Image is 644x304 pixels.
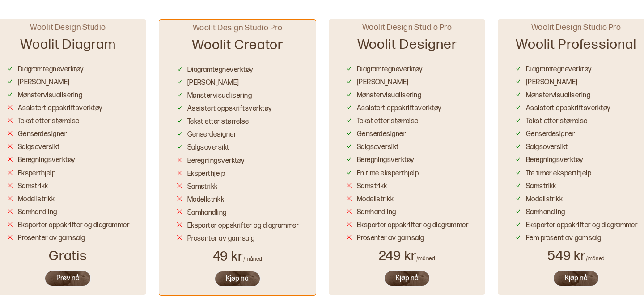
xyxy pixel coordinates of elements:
div: Samstrikk [357,182,387,192]
div: Woolit Design Studio Pro [531,22,621,33]
div: Gratis [49,247,88,265]
div: Tre timer eksperthjelp [526,169,592,179]
div: Beregningsverktøy [357,156,414,165]
div: Samhandling [357,208,396,217]
div: Woolit Professional [516,33,636,62]
div: Salgsoversikt [187,143,229,153]
div: 549 kr [547,247,605,265]
div: Beregningsverktøy [18,156,75,165]
div: [PERSON_NAME] [526,78,578,87]
button: Kjøp nå [214,271,261,287]
div: Assistert oppskriftsverktøy [357,104,441,113]
div: Modellstrikk [187,196,225,205]
div: Samstrikk [526,182,556,192]
div: Tekst etter størrelse [357,117,419,126]
div: Woolit Diagram [20,33,116,62]
div: Eksperthjelp [18,169,56,179]
div: Eksporter oppskrifter og diagrammer [526,221,638,230]
div: Samstrikk [187,183,218,192]
div: Woolit Creator [192,33,283,62]
button: Prøv nå [44,270,91,287]
div: Samstrikk [18,182,48,192]
div: Prosenter av garnsalg [18,234,85,243]
div: Prosenter av garnsalg [357,234,424,243]
div: Samhandling [18,208,57,217]
div: Eksporter oppskrifter og diagrammer [187,221,299,231]
div: Tekst etter størrelse [187,117,249,127]
div: Diagramtegneverktøy [357,65,423,75]
div: Tekst etter størrelse [526,117,588,126]
div: Assistert oppskriftsverktøy [526,104,610,113]
div: Modellstrikk [526,195,563,204]
div: Mønstervisualisering [187,92,252,101]
div: /måned [416,255,435,262]
div: Diagramtegneverktøy [187,66,253,75]
div: 49 kr [213,248,263,266]
div: Woolit Designer [357,33,457,62]
div: Beregningsverktøy [526,156,583,165]
div: Assistert oppskriftsverktøy [187,104,272,114]
div: Eksporter oppskrifter og diagrammer [357,221,469,230]
div: /måned [243,256,262,263]
button: Kjøp nå [384,270,430,287]
div: Modellstrikk [18,195,55,204]
button: Kjøp nå [553,270,599,287]
div: En time eksperthjelp [357,169,419,179]
div: Diagramtegneverktøy [526,65,592,75]
div: Genserdesigner [187,130,237,140]
div: Samhandling [526,208,565,217]
div: /måned [586,255,605,262]
div: [PERSON_NAME] [187,79,239,88]
div: Eksporter oppskrifter og diagrammer [18,221,130,230]
div: Beregningsverktøy [187,157,245,166]
div: Salgsoversikt [18,143,60,152]
div: 249 kr [379,247,435,265]
div: Genserdesigner [18,130,67,139]
div: Genserdesigner [526,130,575,139]
div: Mønstervisualisering [357,91,422,100]
div: Salgsoversikt [357,143,399,152]
div: Tekst etter størrelse [18,117,80,126]
div: Modellstrikk [357,195,394,204]
div: [PERSON_NAME] [18,78,70,87]
div: Woolit Design Studio [30,22,106,33]
div: Diagramtegneverktøy [18,65,84,75]
div: Eksperthjelp [187,170,225,179]
div: Samhandling [187,208,227,218]
div: Salgsoversikt [526,143,568,152]
div: Prosenter av garnsalg [187,234,255,244]
div: Fem prosent av garnsalg [526,234,602,243]
div: [PERSON_NAME] [357,78,409,87]
div: Assistert oppskriftsverktøy [18,104,102,113]
div: Mønstervisualisering [526,91,591,100]
div: Mønstervisualisering [18,91,83,100]
div: Woolit Design Studio Pro [193,23,283,33]
div: Genserdesigner [357,130,406,139]
div: Woolit Design Studio Pro [362,22,452,33]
